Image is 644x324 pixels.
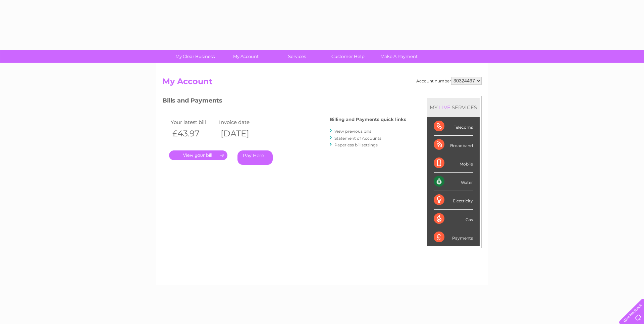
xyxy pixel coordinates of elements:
th: £43.97 [169,127,217,140]
a: Services [269,50,325,63]
div: Water [434,173,473,191]
div: Payments [434,228,473,246]
div: Electricity [434,191,473,209]
div: Account number [416,77,482,85]
a: Statement of Accounts [334,136,381,141]
h3: Bills and Payments [162,96,406,108]
div: MY SERVICES [427,98,480,117]
div: LIVE [438,104,452,111]
a: My Clear Business [167,50,223,63]
a: Paperless bill settings [334,142,378,147]
div: Broadband [434,136,473,154]
td: Invoice date [217,118,266,127]
a: Make A Payment [371,50,427,63]
div: Gas [434,210,473,228]
a: Customer Help [320,50,376,63]
div: Mobile [434,154,473,173]
div: Telecoms [434,117,473,136]
a: . [169,150,227,160]
h4: Billing and Payments quick links [330,117,406,122]
a: Pay Here [237,150,273,165]
th: [DATE] [217,127,266,140]
a: My Account [218,50,274,63]
h2: My Account [162,77,482,89]
a: View previous bills [334,129,371,134]
td: Your latest bill [169,118,217,127]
